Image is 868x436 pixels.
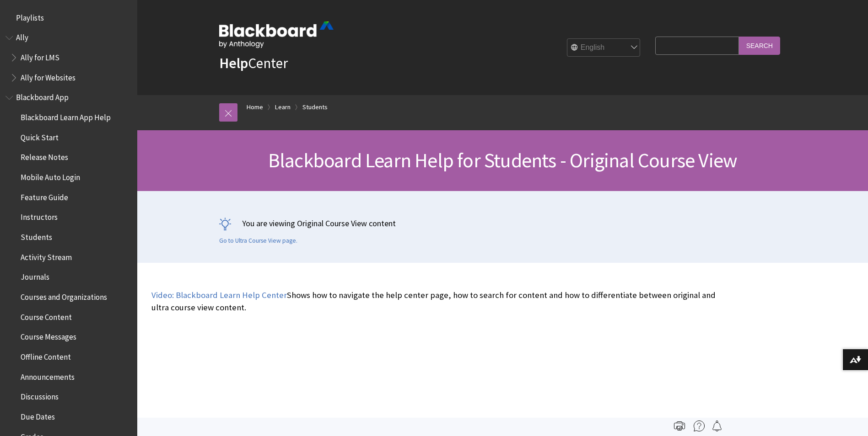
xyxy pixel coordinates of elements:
[21,190,68,202] span: Feature Guide
[21,409,55,421] span: Due Dates
[21,170,80,182] span: Mobile Auto Login
[151,290,287,301] a: Video: Blackboard Learn Help Center
[5,30,132,85] nav: Book outline for Anthology Ally Help
[21,110,111,122] span: Blackboard Learn App Help
[21,210,58,222] span: Instructors
[567,39,641,57] select: Site Language Selector
[302,101,328,113] a: Students
[712,420,722,431] img: Follow this page
[21,349,71,362] span: Offline Content
[21,389,59,401] span: Discussions
[21,369,75,382] span: Announcements
[21,330,76,342] span: Course Messages
[219,237,297,245] a: Go to Ultra Course View page.
[21,309,72,322] span: Course Content
[268,148,737,173] span: Blackboard Learn Help for Students - Original Course View
[16,10,44,22] span: Playlists
[21,150,68,162] span: Release Notes
[21,50,59,62] span: Ally for LMS
[21,130,59,142] span: Quick Start
[275,101,291,113] a: Learn
[16,90,69,102] span: Blackboard App
[219,218,787,229] p: You are viewing Original Course View content
[247,101,263,113] a: Home
[21,289,107,302] span: Courses and Organizations
[219,54,248,72] strong: Help
[219,21,334,48] img: Blackboard by Anthology
[16,30,28,43] span: Ally
[21,250,72,262] span: Activity Stream
[219,54,288,72] a: HelpCenter
[739,37,780,54] input: Search
[694,420,705,431] img: More help
[21,70,75,82] span: Ally for Websites
[674,420,685,431] img: Print
[21,270,49,282] span: Journals
[151,289,719,313] p: Shows how to navigate the help center page, how to search for content and how to differentiate be...
[21,229,52,242] span: Students
[5,10,132,26] nav: Book outline for Playlists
